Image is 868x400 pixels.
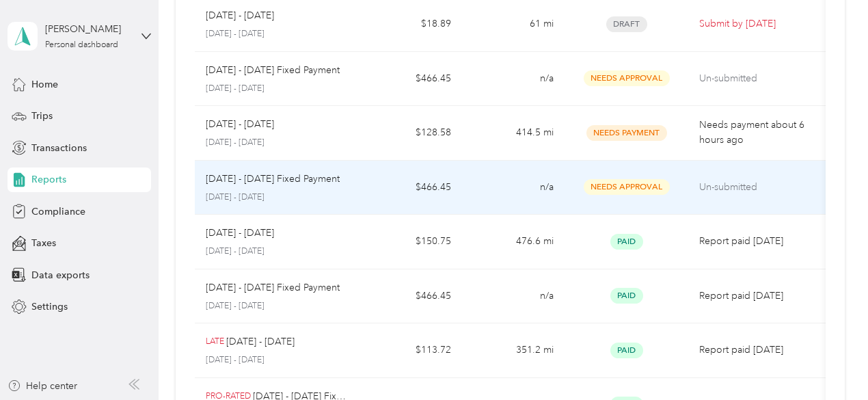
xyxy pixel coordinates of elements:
[606,16,647,32] span: Draft
[206,137,349,149] p: [DATE] - [DATE]
[45,41,118,49] div: Personal dashboard
[206,280,340,295] p: [DATE] - [DATE] Fixed Payment
[206,63,340,78] p: [DATE] - [DATE] Fixed Payment
[610,234,643,250] span: Paid
[206,300,349,312] p: [DATE] - [DATE]
[31,299,68,314] span: Settings
[359,323,461,378] td: $113.72
[206,226,274,241] p: [DATE] - [DATE]
[206,117,274,132] p: [DATE] - [DATE]
[699,289,815,304] p: Report paid [DATE]
[610,343,643,358] span: Paid
[699,16,815,31] p: Submit by [DATE]
[699,180,815,195] p: Un-submitted
[586,125,667,141] span: Needs Payment
[206,28,349,40] p: [DATE] - [DATE]
[699,234,815,249] p: Report paid [DATE]
[584,70,670,86] span: Needs Approval
[359,106,461,161] td: $128.58
[791,323,868,400] iframe: Everlance-gr Chat Button Frame
[462,106,565,161] td: 414.5 mi
[31,268,90,282] span: Data exports
[206,191,349,204] p: [DATE] - [DATE]
[31,109,53,123] span: Trips
[31,204,85,219] span: Compliance
[31,141,87,155] span: Transactions
[31,172,66,187] span: Reports
[206,245,349,258] p: [DATE] - [DATE]
[699,71,815,86] p: Un-submitted
[206,172,340,187] p: [DATE] - [DATE] Fixed Payment
[31,77,58,92] span: Home
[359,269,461,324] td: $466.45
[584,179,670,195] span: Needs Approval
[31,236,56,250] span: Taxes
[359,215,461,269] td: $150.75
[699,118,815,148] p: Needs payment about 6 hours ago
[359,161,461,215] td: $466.45
[610,288,643,304] span: Paid
[462,323,565,378] td: 351.2 mi
[8,379,77,393] button: Help center
[359,52,461,107] td: $466.45
[462,215,565,269] td: 476.6 mi
[226,334,295,349] p: [DATE] - [DATE]
[699,343,815,358] p: Report paid [DATE]
[462,269,565,324] td: n/a
[206,83,349,95] p: [DATE] - [DATE]
[462,161,565,215] td: n/a
[206,8,274,23] p: [DATE] - [DATE]
[206,336,224,348] p: LATE
[462,52,565,107] td: n/a
[45,22,131,36] div: [PERSON_NAME]
[206,354,349,366] p: [DATE] - [DATE]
